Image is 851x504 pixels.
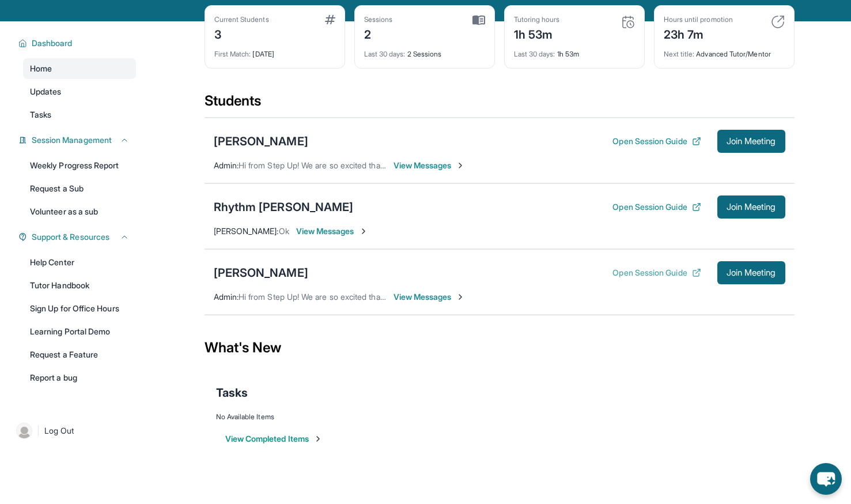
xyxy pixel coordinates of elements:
button: chat-button [810,463,842,495]
div: [PERSON_NAME] [214,265,308,281]
img: card [771,15,785,29]
span: View Messages [296,225,368,237]
span: [PERSON_NAME] : [214,226,279,236]
a: Help Center [23,252,136,273]
div: 23h 7m [664,24,733,43]
button: Join Meeting [717,195,785,219]
button: Session Management [27,134,129,146]
span: Admin : [214,160,239,170]
span: Last 30 days : [514,50,555,58]
div: 2 [364,24,393,43]
span: Join Meeting [727,204,776,210]
a: Request a Sub [23,178,136,199]
div: Advanced Tutor/Mentor [664,43,785,59]
a: Learning Portal Demo [23,321,136,342]
span: Admin : [214,292,239,302]
span: Join Meeting [727,269,776,276]
a: Tutor Handbook [23,275,136,296]
div: 2 Sessions [364,43,485,59]
span: First Match : [214,50,251,58]
div: No Available Items [216,412,783,422]
span: Updates [30,86,62,97]
button: Open Session Guide [612,136,701,147]
div: What's New [205,322,795,373]
a: Tasks [23,104,136,125]
img: user-img [16,423,32,439]
a: Weekly Progress Report [23,155,136,176]
div: Sessions [364,15,393,24]
img: card [621,15,635,29]
div: [PERSON_NAME] [214,133,308,149]
a: Volunteer as a sub [23,201,136,222]
button: Open Session Guide [612,201,701,213]
span: Log Out [44,425,74,437]
div: Hours until promotion [664,15,733,24]
span: Support & Resources [32,231,109,243]
span: Join Meeting [727,138,776,145]
button: Join Meeting [717,130,785,153]
span: View Messages [394,160,466,171]
button: Support & Resources [27,231,129,243]
div: 3 [214,24,269,43]
img: Chevron-Right [456,161,465,170]
button: Join Meeting [717,261,785,284]
span: Next title : [664,50,695,58]
a: |Log Out [12,418,136,443]
img: card [472,15,485,25]
a: Sign Up for Office Hours [23,298,136,319]
div: Tutoring hours [514,15,560,24]
span: Tasks [30,109,51,121]
img: Chevron-Right [359,227,368,236]
a: Updates [23,81,136,102]
div: Rhythm [PERSON_NAME] [214,199,354,215]
span: Dashboard [32,37,73,49]
img: Chevron-Right [456,292,465,302]
span: Ok [279,226,289,236]
div: Current Students [214,15,269,24]
span: Tasks [216,385,248,401]
img: card [325,15,335,24]
span: Session Management [32,134,112,146]
span: Last 30 days : [364,50,406,58]
a: Home [23,58,136,79]
button: Dashboard [27,37,129,49]
div: [DATE] [214,43,335,59]
div: Students [205,92,795,117]
span: View Messages [394,291,466,303]
button: Open Session Guide [612,267,701,279]
span: Home [30,63,52,74]
button: View Completed Items [225,433,323,445]
div: 1h 53m [514,24,560,43]
a: Request a Feature [23,344,136,365]
a: Report a bug [23,367,136,388]
div: 1h 53m [514,43,635,59]
span: | [37,424,40,438]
